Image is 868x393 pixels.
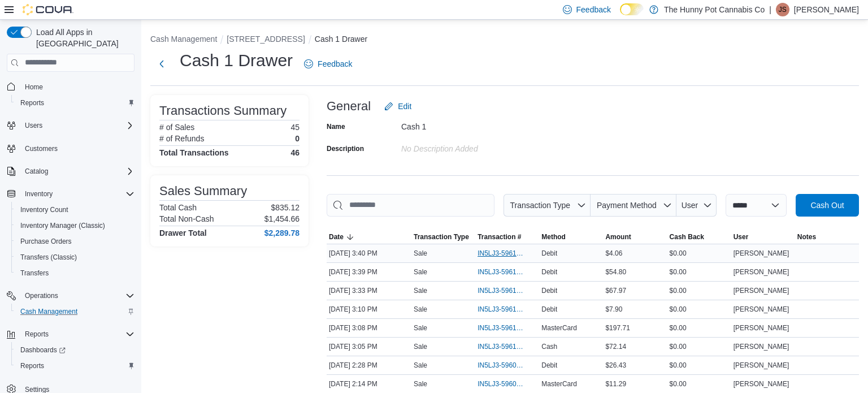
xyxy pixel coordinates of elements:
button: Transaction Type [411,230,475,244]
button: Users [2,118,139,133]
h3: General [327,100,371,113]
button: Transaction Type [504,194,591,217]
span: Feedback [318,58,352,70]
span: [PERSON_NAME] [734,342,789,351]
span: Edit [398,101,411,112]
span: [PERSON_NAME] [734,305,789,314]
button: Amount [603,230,667,244]
button: Users [20,119,47,132]
a: Home [20,80,47,94]
h4: $2,289.78 [264,228,300,237]
p: 0 [295,134,300,143]
button: Purchase Orders [11,234,139,249]
a: Reports [16,96,49,110]
span: $54.80 [605,267,626,277]
button: IN5LJ3-5961515 [478,284,537,297]
div: [DATE] 3:08 PM [327,321,411,335]
span: Reports [16,359,134,373]
h4: Drawer Total [159,228,207,237]
div: $0.00 [667,359,731,372]
span: Reports [16,96,134,110]
button: Next [150,53,173,75]
span: Transfers (Classic) [16,251,134,264]
span: [PERSON_NAME] [734,267,789,277]
div: Cash 1 [401,118,553,131]
div: Jessica Steinmetz [776,3,789,16]
h6: # of Sales [159,123,194,132]
span: User [682,201,698,210]
span: Method [541,232,566,241]
div: $0.00 [667,340,731,353]
span: Transaction Type [414,232,469,241]
span: Catalog [20,165,134,178]
h4: 46 [290,148,300,157]
button: Operations [20,289,63,303]
button: Inventory Manager (Classic) [11,218,139,234]
label: Name [327,122,345,131]
a: Customers [20,142,62,156]
button: Notes [795,230,859,244]
span: Debit [541,305,557,314]
button: Catalog [20,165,53,178]
div: $0.00 [667,247,731,260]
span: Inventory Count [16,203,134,217]
p: [PERSON_NAME] [794,3,859,16]
p: Sale [414,305,427,314]
button: Reports [11,95,139,111]
button: [STREET_ADDRESS] [227,34,305,44]
span: Cash [541,342,557,351]
span: Transaction # [478,232,521,241]
span: Debit [541,361,557,370]
span: Catalog [25,167,48,176]
button: Customers [2,140,139,157]
button: Catalog [2,163,139,179]
span: [PERSON_NAME] [734,286,789,295]
button: Operations [2,288,139,304]
span: Transfers [16,266,134,280]
p: Sale [414,323,427,332]
a: Inventory Count [16,203,73,217]
button: IN5LJ3-5961293 [478,321,537,335]
span: IN5LJ3-5961547 [478,267,526,277]
button: Cash Back [667,230,731,244]
a: Dashboards [11,342,139,358]
h1: Cash 1 Drawer [180,49,293,72]
nav: An example of EuiBreadcrumbs [150,33,859,47]
a: Feedback [300,53,357,75]
button: Transfers (Classic) [11,249,139,265]
span: Customers [25,144,58,153]
button: Reports [20,327,53,341]
span: Reports [20,98,44,107]
div: [DATE] 2:14 PM [327,377,411,391]
span: Reports [25,330,49,339]
a: Inventory Manager (Classic) [16,219,110,232]
h6: Total Cash [159,203,197,212]
button: IN5LJ3-5960815 [478,377,537,391]
span: Inventory Count [20,205,68,214]
span: $67.97 [605,286,626,295]
span: Inventory Manager (Classic) [16,219,134,232]
span: Purchase Orders [20,237,72,246]
button: Home [2,79,139,95]
span: Feedback [576,4,611,15]
label: Description [327,144,364,153]
a: Transfers [16,266,53,280]
p: Sale [414,379,427,388]
button: IN5LJ3-5960933 [478,359,537,372]
p: $835.12 [271,203,300,212]
span: Users [25,121,42,130]
span: Dashboards [20,346,66,355]
button: Reports [2,326,139,342]
div: [DATE] 3:40 PM [327,247,411,260]
span: Transaction Type [510,201,570,210]
span: Operations [25,291,58,300]
span: Inventory [20,187,134,201]
span: IN5LJ3-5961259 [478,342,526,351]
button: Edit [380,95,416,118]
p: The Hunny Pot Cannabis Co [664,3,765,16]
span: Transfers [20,269,49,278]
span: IN5LJ3-5961293 [478,323,526,332]
p: Sale [414,361,427,370]
button: Cash Management [11,304,139,319]
img: Cova [23,4,73,15]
